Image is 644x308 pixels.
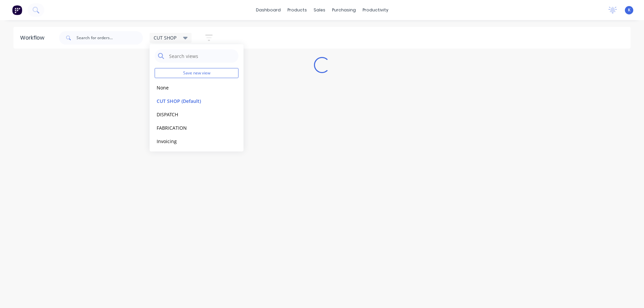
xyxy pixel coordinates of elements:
[76,31,143,45] input: Search for orders...
[155,111,226,118] button: DISPATCH
[359,5,392,15] div: productivity
[284,5,310,15] div: products
[155,84,226,91] button: None
[20,34,48,42] div: Workflow
[155,97,226,105] button: CUT SHOP (Default)
[329,5,359,15] div: purchasing
[155,124,226,132] button: FABRICATION
[155,151,226,159] button: MOULDING
[628,7,631,13] span: K
[253,5,284,15] a: dashboard
[310,5,329,15] div: sales
[12,5,22,15] img: Factory
[168,49,235,63] input: Search views
[154,34,176,41] span: CUT SHOP
[155,68,238,78] button: Save new view
[155,137,226,145] button: Invoicing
